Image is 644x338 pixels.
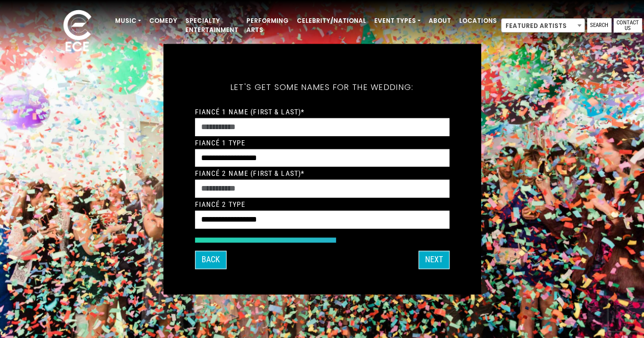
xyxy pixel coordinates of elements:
a: Search [587,18,611,33]
a: Celebrity/National [293,12,370,29]
label: Fiancé 2 Type [195,200,246,209]
span: Featured Artists [501,18,585,33]
a: Contact Us [613,18,642,33]
button: Next [418,251,450,269]
span: Featured Artists [501,19,584,33]
h5: Let's get some names for the wedding: [195,69,450,106]
label: Fiancé 1 Type [195,138,246,147]
label: Fiancé 1 Name (First & Last)* [195,107,304,116]
a: Performing Arts [242,12,293,39]
label: Fiancé 2 Name (First & Last)* [195,169,304,178]
a: Specialty Entertainment [181,12,242,39]
a: Music [111,12,145,29]
a: Event Types [370,12,425,29]
a: Comedy [145,12,181,29]
button: Back [195,251,227,269]
a: About [425,12,455,29]
img: ece_new_logo_whitev2-1.png [52,7,103,56]
a: Locations [455,12,501,29]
